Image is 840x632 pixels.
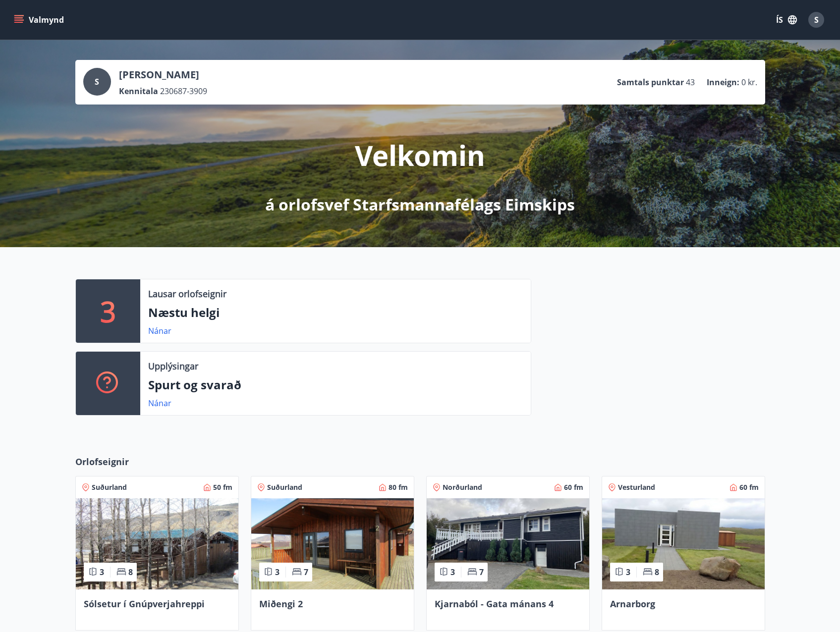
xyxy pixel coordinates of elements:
[304,567,308,578] span: 7
[12,11,68,29] button: menu
[259,598,303,610] span: Miðengi 2
[479,567,484,578] span: 7
[148,376,523,393] p: Spurt og svarað
[686,77,695,88] span: 43
[148,398,171,409] a: Nánar
[610,598,655,610] span: Arnarborg
[602,498,765,589] img: Paella dish
[443,482,482,492] span: Norðurland
[450,567,455,578] span: 3
[741,77,757,88] span: 0 kr.
[148,304,523,321] p: Næstu helgi
[618,482,655,492] span: Vesturland
[739,482,759,492] span: 60 fm
[76,498,238,589] img: Paella dish
[355,136,485,174] p: Velkomin
[655,567,659,578] span: 8
[95,76,99,87] span: S
[92,482,127,492] span: Suðurland
[213,482,232,492] span: 50 fm
[771,11,802,29] button: ÍS
[804,8,828,32] button: S
[148,287,226,300] p: Lausar orlofseignir
[814,14,819,25] span: S
[617,77,684,88] p: Samtals punktar
[84,598,205,610] span: Sólsetur í Gnúpverjahreppi
[100,292,116,330] p: 3
[119,86,158,97] p: Kennitala
[427,498,589,589] img: Paella dish
[251,498,414,589] img: Paella dish
[265,194,575,215] p: á orlofsvef Starfsmannafélags Eimskips
[148,325,171,336] a: Nánar
[626,567,630,578] span: 3
[564,482,583,492] span: 60 fm
[267,482,302,492] span: Suðurland
[75,455,129,468] span: Orlofseignir
[707,77,739,88] p: Inneign :
[128,567,133,578] span: 8
[275,567,280,578] span: 3
[160,86,207,97] span: 230687-3909
[435,598,554,610] span: Kjarnaból - Gata mánans 4
[119,68,207,82] p: [PERSON_NAME]
[389,482,408,492] span: 80 fm
[148,360,198,372] p: Upplýsingar
[100,567,104,578] span: 3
